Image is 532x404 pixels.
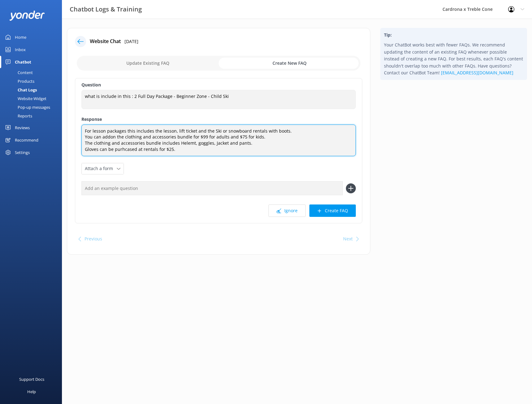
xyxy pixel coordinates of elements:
[15,134,38,146] div: Recommend
[384,32,523,38] h4: Tip:
[4,94,62,103] a: Website Widget
[81,116,356,123] label: Response
[70,4,142,14] h3: Chatbot Logs & Training
[15,146,30,159] div: Settings
[27,385,36,398] div: Help
[309,204,356,217] button: Create FAQ
[81,181,343,195] input: Add an example question
[15,121,30,134] div: Reviews
[15,31,26,43] div: Home
[15,43,26,56] div: Inbox
[90,37,121,46] h4: Website Chat
[4,68,62,77] a: Content
[4,94,46,103] div: Website Widget
[4,77,34,86] div: Products
[441,70,513,76] a: [EMAIL_ADDRESS][DOMAIN_NAME]
[384,42,523,76] p: Your ChatBot works best with fewer FAQs. We recommend updating the content of an existing FAQ whe...
[268,204,306,217] button: Ignore
[124,38,138,45] p: [DATE]
[81,125,356,156] textarea: For lesson packages this includes the lesson, lift ticket and the Ski or snowboard rentals with b...
[4,103,50,112] div: Pop-up messages
[81,81,356,88] label: Question
[9,11,45,21] img: yonder-white-logo.png
[4,86,37,94] div: Chat Logs
[4,86,62,94] a: Chat Logs
[15,56,31,68] div: Chatbot
[81,90,356,109] textarea: what is include in this : 2 Full Day Package - Beginner Zone - Child Ski
[19,373,44,385] div: Support Docs
[85,165,117,172] span: Attach a form
[4,103,62,112] a: Pop-up messages
[4,112,62,120] a: Reports
[4,112,32,120] div: Reports
[4,68,33,77] div: Content
[4,77,62,86] a: Products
